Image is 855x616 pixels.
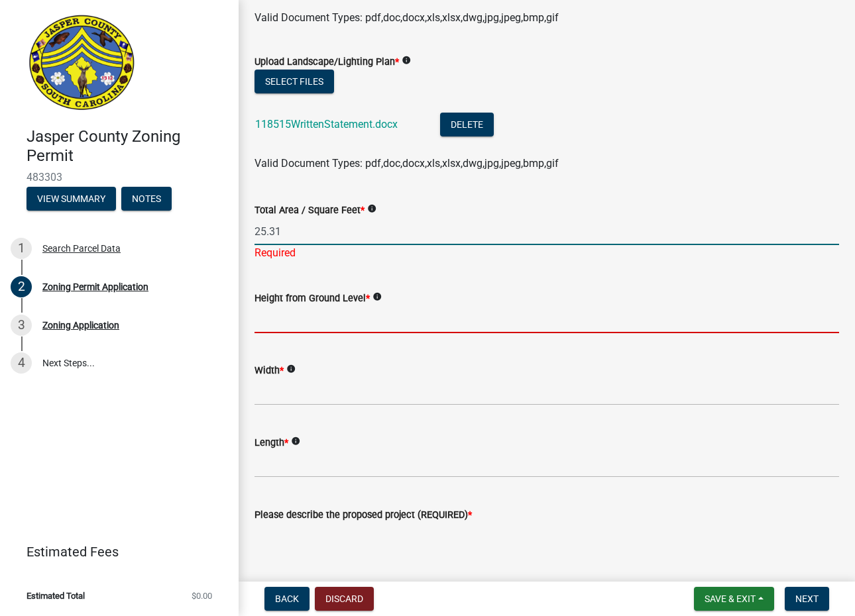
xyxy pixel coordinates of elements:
[286,364,296,374] i: info
[440,113,494,136] button: Delete
[255,70,334,93] button: Select files
[255,11,559,24] span: Valid Document Types: pdf,doc,docx,xls,xlsx,dwg,jpg,jpeg,bmp,gif
[42,282,148,291] div: Zoning Permit Application
[255,366,284,376] label: Width
[372,292,382,301] i: info
[264,587,310,611] button: Back
[27,14,137,113] img: Jasper County, South Carolina
[275,593,299,604] span: Back
[785,587,829,611] button: Next
[315,587,374,611] button: Discard
[11,315,32,336] div: 3
[11,352,32,374] div: 4
[42,244,121,253] div: Search Parcel Data
[255,245,839,261] div: Required
[27,171,212,183] span: 483303
[27,187,116,211] button: View Summary
[705,593,756,604] span: Save & Exit
[255,58,399,67] label: Upload Landscape/Lighting Plan
[694,587,774,611] button: Save & Exit
[255,118,398,130] a: 118515WrittenStatement.docx
[255,206,365,215] label: Total Area / Square Feet
[27,591,85,600] span: Estimated Total
[255,438,288,448] label: Length
[367,204,376,213] i: info
[42,321,119,330] div: Zoning Application
[121,187,172,211] button: Notes
[255,511,472,520] label: Please describe the proposed project (REQUIRED)
[255,157,559,170] span: Valid Document Types: pdf,doc,docx,xls,xlsx,dwg,jpg,jpeg,bmp,gif
[402,56,411,65] i: info
[11,539,217,565] a: Estimated Fees
[795,593,819,604] span: Next
[11,276,32,297] div: 2
[27,127,228,166] h4: Jasper County Zoning Permit
[255,294,370,303] label: Height from Ground Level
[27,194,116,205] wm-modal-confirm: Summary
[11,238,32,259] div: 1
[440,119,494,132] wm-modal-confirm: Delete Document
[291,436,300,446] i: info
[192,591,212,600] span: $0.00
[121,194,172,205] wm-modal-confirm: Notes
